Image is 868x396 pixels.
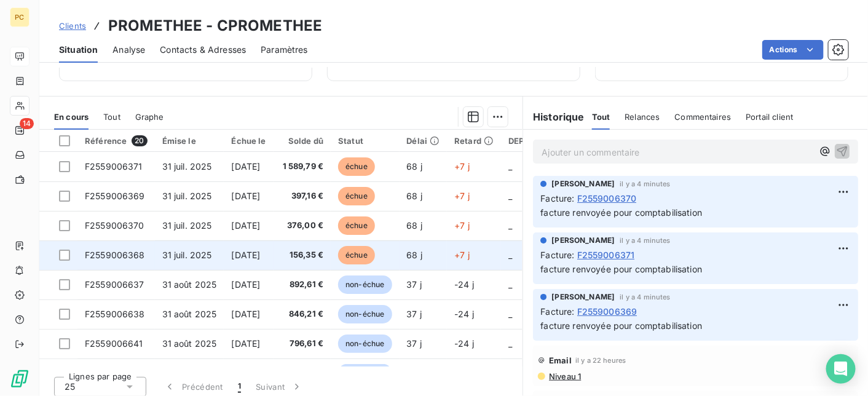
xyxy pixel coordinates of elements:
[540,207,702,218] span: facture renvoyée pour comptabilisation
[160,44,246,56] span: Contacts & Adresses
[162,220,212,231] span: 31 juil. 2025
[454,250,470,260] span: +7 j
[540,248,574,261] span: Facture :
[577,248,635,261] span: F2559006371
[540,305,574,318] span: Facture :
[162,338,217,349] span: 31 août 2025
[454,161,470,172] span: +7 j
[338,216,375,235] span: échue
[281,338,324,350] span: 796,61 €
[577,305,637,318] span: F2559006369
[575,357,626,364] span: il y a 22 heures
[338,305,392,323] span: non-échue
[454,279,474,290] span: -24 j
[162,279,217,290] span: 31 août 2025
[592,112,610,122] span: Tout
[620,237,670,244] span: il y a 4 minutes
[108,15,322,37] h3: PROMETHEE - CPROMETHEE
[238,381,241,393] span: 1
[281,279,324,291] span: 892,61 €
[135,112,164,122] span: Graphe
[10,369,30,389] img: Logo LeanPay
[281,308,324,320] span: 846,21 €
[508,309,512,319] span: _
[20,118,34,129] span: 14
[162,309,217,319] span: 31 août 2025
[625,112,660,122] span: Relances
[85,250,145,260] span: F2559006368
[549,355,572,365] span: Email
[162,191,212,201] span: 31 juil. 2025
[454,191,470,201] span: +7 j
[132,135,147,146] span: 20
[338,364,392,382] span: non-échue
[407,250,423,260] span: 68 j
[231,161,260,172] span: [DATE]
[523,109,585,124] h6: Historique
[551,291,615,303] span: [PERSON_NAME]
[508,161,512,172] span: _
[103,112,120,122] span: Tout
[620,293,670,301] span: il y a 4 minutes
[407,279,422,290] span: 37 j
[508,191,512,201] span: _
[454,338,474,349] span: -24 j
[162,161,212,172] span: 31 juil. 2025
[231,279,260,290] span: [DATE]
[231,191,260,201] span: [DATE]
[231,309,260,319] span: [DATE]
[85,220,144,231] span: F2559006370
[577,192,637,205] span: F2559006370
[548,371,581,381] span: Niveau 1
[85,338,143,349] span: F2559006641
[454,220,470,231] span: +7 j
[338,246,375,264] span: échue
[281,220,324,232] span: 376,00 €
[508,136,536,146] div: DEPOT
[454,309,474,319] span: -24 j
[675,112,732,122] span: Commentaires
[551,178,615,189] span: [PERSON_NAME]
[407,136,440,146] div: Délai
[85,135,148,146] div: Référence
[338,335,392,353] span: non-échue
[762,40,824,60] button: Actions
[112,44,145,56] span: Analyse
[281,136,324,146] div: Solde dû
[59,44,98,56] span: Situation
[85,191,145,201] span: F2559006369
[407,191,423,201] span: 68 j
[338,275,392,294] span: non-échue
[162,136,217,146] div: Émise le
[407,161,423,172] span: 68 j
[508,279,512,290] span: _
[620,180,670,188] span: il y a 4 minutes
[54,112,89,122] span: En cours
[338,136,392,146] div: Statut
[231,250,260,260] span: [DATE]
[551,235,615,246] span: [PERSON_NAME]
[59,21,86,31] span: Clients
[508,338,512,349] span: _
[746,112,793,122] span: Portail client
[85,309,145,319] span: F2559006638
[540,264,702,274] span: facture renvoyée pour comptabilisation
[231,338,260,349] span: [DATE]
[407,220,423,231] span: 68 j
[261,44,308,56] span: Paramètres
[281,249,324,261] span: 156,35 €
[281,190,324,202] span: 397,16 €
[508,220,512,231] span: _
[231,136,266,146] div: Échue le
[508,250,512,260] span: _
[281,160,324,173] span: 1 589,79 €
[407,309,422,319] span: 37 j
[85,279,144,290] span: F2559006637
[454,136,494,146] div: Retard
[10,7,30,27] div: PC
[85,161,143,172] span: F2559006371
[407,338,422,349] span: 37 j
[59,20,86,32] a: Clients
[231,220,260,231] span: [DATE]
[162,250,212,260] span: 31 juil. 2025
